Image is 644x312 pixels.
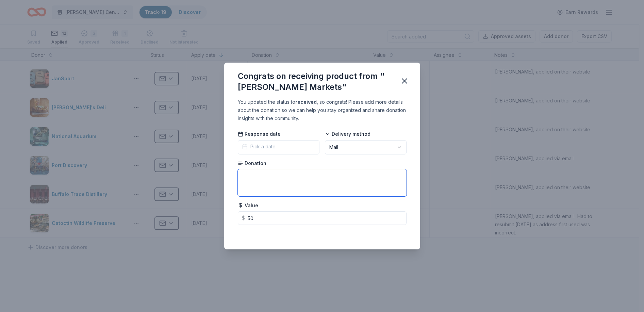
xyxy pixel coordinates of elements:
div: You updated the status to , so congrats! Please add more details about the donation so we can hel... [238,98,407,122]
span: Response date [238,131,281,137]
span: Delivery method [325,131,370,137]
span: Value [238,202,258,209]
button: Pick a date [238,140,319,154]
b: received [295,99,317,105]
span: Donation [238,160,266,167]
span: Pick a date [242,143,276,151]
div: Congrats on receiving product from "[PERSON_NAME] Markets" [238,71,392,93]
